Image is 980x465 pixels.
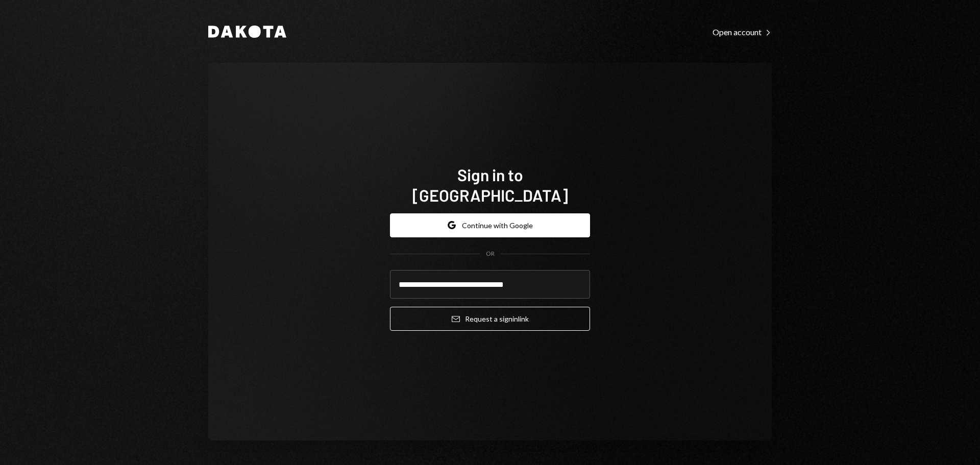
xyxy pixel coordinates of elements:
a: Open account [713,26,772,37]
h1: Sign in to [GEOGRAPHIC_DATA] [390,164,590,205]
div: OR [486,250,495,258]
div: Open account [713,27,772,37]
button: Request a signinlink [390,307,590,331]
button: Continue with Google [390,213,590,237]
